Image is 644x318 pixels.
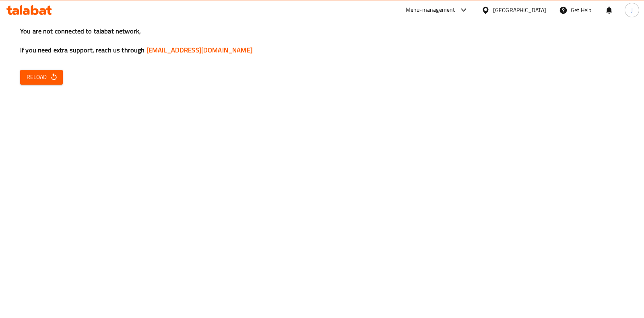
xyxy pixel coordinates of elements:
button: Reload [20,70,63,85]
div: Menu-management [406,5,455,15]
div: [GEOGRAPHIC_DATA] [493,6,546,15]
a: [EMAIL_ADDRESS][DOMAIN_NAME] [147,44,252,56]
span: Reload [27,72,56,82]
span: J [631,6,633,15]
h3: You are not connected to talabat network, If you need extra support, reach us through [20,27,624,55]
